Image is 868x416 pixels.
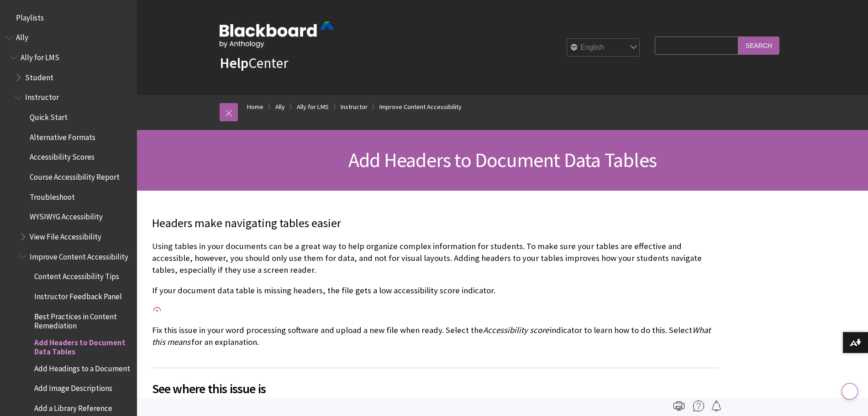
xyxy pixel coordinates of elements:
[34,289,122,301] span: Instructor Feedback Panel
[220,54,248,72] strong: Help
[30,130,95,142] span: Alternative Formats
[247,101,263,113] a: Home
[16,10,44,22] span: Playlists
[5,10,132,26] nav: Book outline for Playlists
[34,400,112,413] span: Add a Library Reference
[275,101,285,113] a: Ally
[34,269,119,281] span: Content Accessibility Tips
[341,101,368,113] a: Instructor
[34,335,131,356] span: Add Headers to Document Data Tables
[379,101,462,113] a: Improve Content Accessibility
[30,249,128,261] span: Improve Content Accessibility
[348,147,657,172] span: Add Headers to Document Data Tables
[30,169,120,182] span: Course Accessibility Report
[25,70,53,82] span: Student
[152,285,718,296] p: If your document data table is missing headers, the file gets a low accessibility score indicator.
[152,240,718,276] p: Using tables in your documents can be a great way to help organize complex information for studen...
[673,400,684,411] img: Print
[16,30,28,42] span: Ally
[738,36,779,54] input: Search
[30,229,101,241] span: View File Accessibility
[30,209,103,222] span: WYSIWYG Accessibility
[30,109,68,122] span: Quick Start
[30,150,95,162] span: Accessibility Scores
[711,400,722,411] img: Follow this page
[220,54,288,72] a: HelpCenter
[567,39,640,57] select: Site Language Selector
[34,381,112,393] span: Add Image Descriptions
[152,379,718,398] span: See where this issue is
[34,361,130,373] span: Add Headings to a Document
[297,101,329,113] a: Ally for LMS
[152,215,718,232] p: Headers make navigating tables easier
[25,90,59,102] span: Instructor
[30,189,75,202] span: Troubleshoot
[483,325,549,335] span: Accessibility score
[21,50,59,62] span: Ally for LMS
[220,21,334,48] img: Blackboard by Anthology
[34,309,131,330] span: Best Practices in Content Remediation
[152,325,710,347] span: What this means
[693,400,704,411] img: More help
[152,324,718,348] p: Fix this issue in your word processing software and upload a new file when ready. Select the indi...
